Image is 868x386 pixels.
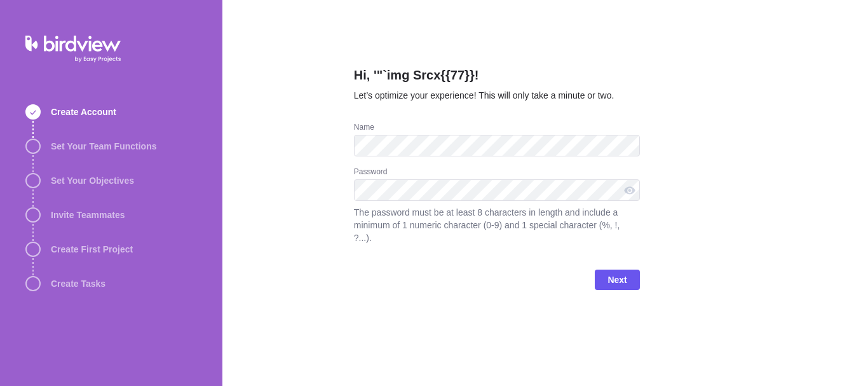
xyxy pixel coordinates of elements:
span: Set Your Team Functions [51,140,156,153]
div: Password [354,167,640,179]
span: Next [607,272,627,287]
div: Name [354,122,640,135]
span: Create Account [51,106,116,118]
span: Create First Project [51,243,133,256]
span: The password must be at least 8 characters in length and include a minimum of 1 numeric character... [354,206,640,244]
span: Set Your Objectives [51,174,134,187]
span: Create Tasks [51,277,105,290]
span: Next [595,270,639,290]
span: Invite Teammates [51,209,125,221]
h2: Hi, '"`img Srcx{{77}}! [354,66,640,89]
span: Let’s optimize your experience! This will only take a minute or two. [354,90,614,100]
